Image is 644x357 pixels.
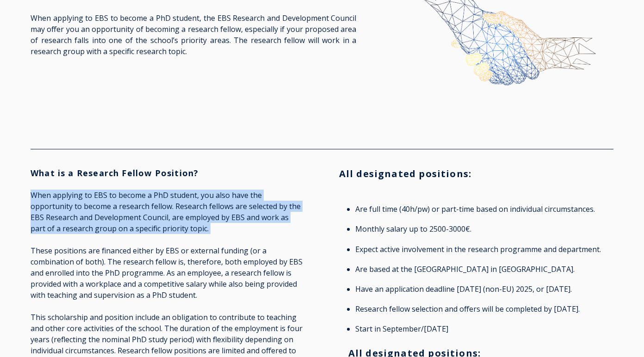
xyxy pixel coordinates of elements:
[355,321,608,336] li: Start in September/[DATE]
[355,202,608,216] li: Are full time (40h/pw) or part-time based on individual circumstances.
[355,262,608,277] li: Are based at the [GEOGRAPHIC_DATA] in [GEOGRAPHIC_DATA].
[31,190,305,234] p: When applying to EBS to become a PhD student, you also have the opportunity to become a research ...
[355,222,608,236] li: Monthly salary up to 2500-3000€.
[31,245,305,301] p: These positions are financed either by EBS or external funding (or a combination of both). The re...
[31,168,305,178] h3: What is a Research Fellow Position?
[339,168,613,179] h3: All designated positions:
[355,282,608,296] li: Have an application deadline [DATE] (non-EU) 2025, or [DATE].
[355,302,608,316] li: Research fellow selection and offers will be completed by [DATE].
[355,242,608,257] li: Expect active involvement in the research programme and department.
[31,13,356,56] span: When applying to EBS to become a PhD student, the EBS Research and Development Council may offer ...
